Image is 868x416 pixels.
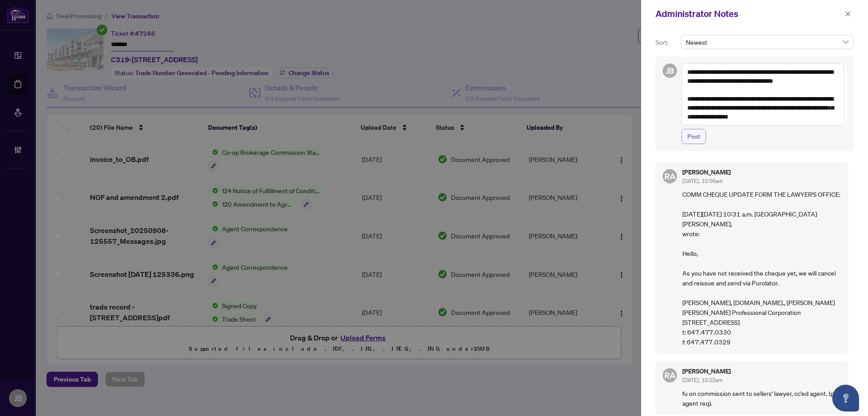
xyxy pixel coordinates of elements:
span: Post [687,129,700,144]
p: fu on commission sent to sellers' lawyer, cc'ed agent. (per agent req). [682,388,841,408]
p: Sort: [655,38,677,47]
div: wrote: Hello, As you have not received the cheque yet, we will cancel and reissue and send via Pu... [682,229,841,347]
h5: [PERSON_NAME] [682,169,841,175]
h5: [PERSON_NAME] [682,368,841,374]
p: COMM CHEQUE UPDATE FORM THE LAWYER'S OFFICE: [DATE][DATE] 10:31 a.m. [GEOGRAPHIC_DATA][PERSON_NAME], [682,189,841,347]
span: [DATE], 10:56am [682,178,723,184]
button: Post [681,129,706,144]
span: close [845,11,851,17]
div: Administrator Notes [655,7,842,21]
span: RA [664,170,676,183]
span: RA [664,369,676,382]
span: JB [666,64,674,77]
span: [DATE], 10:22am [682,377,723,383]
span: Newest [686,35,848,49]
button: Open asap [832,385,859,412]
